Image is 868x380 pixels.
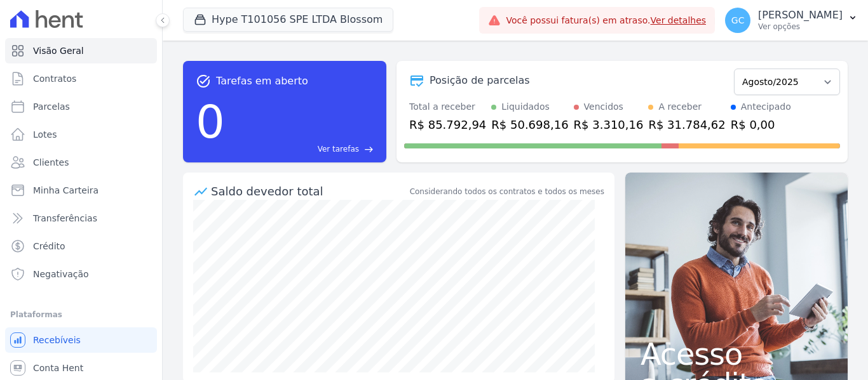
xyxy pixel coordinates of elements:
[491,116,568,133] div: R$ 50.698,16
[10,307,152,322] div: Plataformas
[5,233,157,259] a: Crédito
[33,212,97,225] span: Transferências
[318,143,359,155] span: Ver tarefas
[5,178,157,203] a: Minha Carteira
[33,334,81,346] span: Recebíveis
[183,8,393,32] button: Hype T101056 SPE LTDA Blossom
[33,362,83,374] span: Conta Hent
[584,100,623,114] div: Vencidos
[33,240,65,252] span: Crédito
[5,327,157,353] a: Recebíveis
[33,72,76,85] span: Contratos
[506,14,706,27] span: Você possui fatura(s) em atraso.
[5,38,157,63] a: Visão Geral
[658,100,702,114] div: A receber
[409,100,486,114] div: Total a receber
[5,66,157,91] a: Contratos
[230,143,374,155] a: Ver tarefas east
[410,186,604,197] div: Considerando todos os contratos e todos os meses
[5,150,157,175] a: Clientes
[741,100,791,114] div: Antecipado
[33,268,89,280] span: Negativação
[409,116,486,133] div: R$ 85.792,94
[216,74,308,89] span: Tarefas em aberto
[364,145,374,154] span: east
[758,9,843,22] p: [PERSON_NAME]
[430,73,530,88] div: Posição de parcelas
[5,261,157,287] a: Negativação
[731,16,745,25] span: GC
[33,44,84,57] span: Visão Geral
[501,100,550,114] div: Liquidados
[5,94,157,119] a: Parcelas
[651,15,707,25] a: Ver detalhes
[758,22,843,32] p: Ver opções
[33,128,57,141] span: Lotes
[33,100,70,113] span: Parcelas
[731,116,791,133] div: R$ 0,00
[33,184,98,197] span: Minha Carteira
[5,122,157,147] a: Lotes
[648,116,725,133] div: R$ 31.784,62
[196,74,211,89] span: task_alt
[574,116,644,133] div: R$ 3.310,16
[33,156,69,169] span: Clientes
[715,3,868,38] button: GC [PERSON_NAME] Ver opções
[5,206,157,231] a: Transferências
[211,183,407,200] div: Saldo devedor total
[196,89,225,155] div: 0
[641,339,832,369] span: Acesso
